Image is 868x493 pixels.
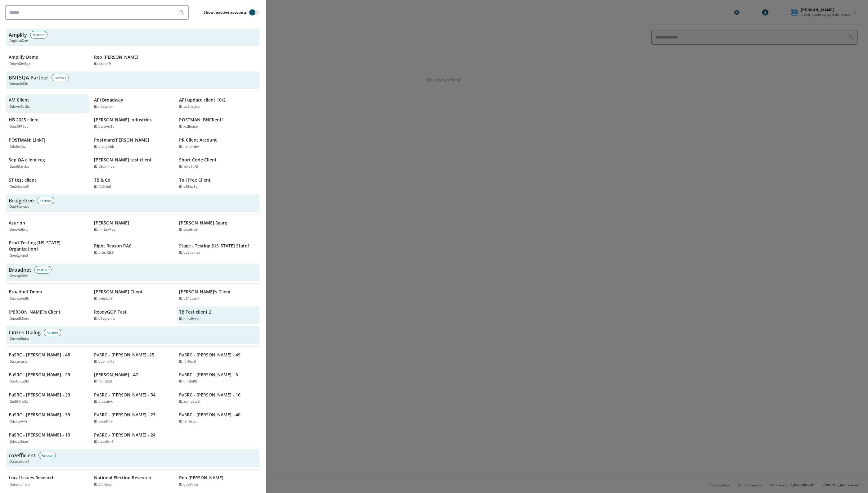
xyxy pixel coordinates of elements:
[92,472,174,490] button: National Election ResearchID:sfpk2cgl
[6,174,89,192] button: ST test clientID:c2dsvpo5
[9,240,80,252] p: Prod-Testing [US_STATE] Organization1
[6,349,89,367] button: PaSRC - [PERSON_NAME] - 48ID:sxuygsja
[9,144,26,150] p: ID: lxfoyjuz
[6,237,89,261] button: Prod-Testing [US_STATE] Organization1ID:ve2g4psi
[94,243,132,249] p: Right Reason PAC
[92,52,174,69] button: Rep [PERSON_NAME]ID:a4pdijfr
[9,220,25,226] p: Asurion
[9,482,30,487] p: ID: murvnhzp
[9,296,29,301] p: ID: rbwave8h
[9,336,29,341] span: ID: pwo5jgka
[6,389,89,407] button: PaSRC - [PERSON_NAME] - 23ID:e5fjhw8b
[9,392,70,398] p: PaSRC - [PERSON_NAME] - 23
[179,359,196,364] p: ID: fyf3izpt
[6,306,89,324] button: [PERSON_NAME]'s ClientID:psc53k6e
[9,399,29,405] p: ID: e5fjhw8b
[9,117,39,123] p: HB 2025 client
[179,124,199,129] p: ID: xs2bciow
[9,61,30,67] p: ID: oyn3m8gk
[38,452,56,459] div: Partner
[9,81,28,87] span: ID: mastof2n
[94,439,114,445] p: ID: irayc8m6
[92,349,174,367] button: PaSRC - [PERSON_NAME] -25ID:gpemal9z
[9,31,27,38] h3: Amplify
[6,71,259,89] button: BNTSQA PartnerPartnerID:mastof2n
[94,412,155,418] p: PaSRC - [PERSON_NAME] - 27
[94,419,113,424] p: ID: vcsuhlf8
[9,432,70,438] p: PaSRC - [PERSON_NAME] - 13
[37,197,54,204] div: Partner
[179,104,200,110] p: ID: yp8nsgxa
[179,184,197,190] p: ID: vfi8au5y
[94,227,115,233] p: ID: mh2zx9vg
[204,10,247,15] label: Show inactive accounts
[177,306,259,324] button: TB Test client 2ID:nmu8vyal
[92,389,174,407] button: PaSRC - [PERSON_NAME] - 34ID:ujupqiyk
[179,227,198,233] p: ID: ykc4no6j
[177,217,259,235] button: [PERSON_NAME] SgargID:ykc4no6j
[177,114,259,132] button: POSTMAN: BNClient1ID:xs2bciow
[9,104,30,110] p: ID: bwn4bt8z
[92,306,174,324] button: ReadyGOP TestID:b5cgjvmq
[9,359,28,364] p: ID: sxuygsja
[9,329,41,336] h3: Citizen Dialog
[6,154,89,172] button: Sep QA client regID:on8kgybs
[9,177,36,183] p: ST test client
[179,164,198,170] p: ID: wrid9yf3
[94,289,143,295] p: [PERSON_NAME] Client
[177,237,259,261] button: Stage - Testing [US_STATE] State1ID:bdsvymaq
[94,61,111,67] p: ID: a4pdijfr
[179,392,241,398] p: PaSRC - [PERSON_NAME] - 16
[9,74,48,81] h3: BNTSQA Partner
[92,94,174,112] button: API BroadwayID:rrvcwnem
[9,184,29,190] p: ID: c2dsvpo5
[94,124,115,129] p: ID: bwvjyn3u
[6,449,259,467] button: co/efficientPartnerID:ragzdqw9
[94,184,111,190] p: ID: fqj2rhaf
[179,243,250,249] p: Stage - Testing [US_STATE] State1
[179,475,223,481] p: Rep [PERSON_NAME]
[92,429,174,447] button: PaSRC - [PERSON_NAME] - 24ID:irayc8m6
[179,316,200,322] p: ID: nmu8vyal
[9,157,45,163] p: Sep QA client reg
[92,286,174,304] button: [PERSON_NAME] ClientID:vvig6sf8
[177,174,259,192] button: Toll Free ClientID:vfi8au5y
[179,177,211,183] p: Toll Free Client
[177,369,259,387] button: PaSRC - [PERSON_NAME] - 6ID:bmfjhl8i
[9,412,70,418] p: PaSRC - [PERSON_NAME] - 39
[9,204,29,210] span: ID: qj4vmopk
[9,227,29,233] p: ID: qcyjdbng
[177,349,259,367] button: PaSRC - [PERSON_NAME] - 49ID:fyf3izpt
[6,217,89,235] button: AsurionID:qcyjdbng
[6,29,259,46] button: AmplifyPartnerID:gbcoi3zn
[9,352,70,358] p: PaSRC - [PERSON_NAME] - 48
[177,409,259,427] button: PaSRC - [PERSON_NAME] - 40ID:l8lf3swp
[179,117,224,123] p: POSTMAN: BNClient1
[9,475,55,481] p: Local Issues Research
[6,94,89,112] button: AM ClientID:bwn4bt8z
[94,352,154,358] p: PaSRC - [PERSON_NAME] -25
[6,409,89,427] button: PaSRC - [PERSON_NAME] - 39ID:jcjlq4wh
[179,372,238,378] p: PaSRC - [PERSON_NAME] - 6
[179,352,241,358] p: PaSRC - [PERSON_NAME] - 49
[179,137,217,143] p: PR Client Account
[5,5,268,12] body: Rich Text Area
[6,286,89,304] button: Broadnet DemoID:rbwave8h
[9,439,28,445] p: ID: hutd5rze
[179,482,198,487] p: ID: gba9jipg
[30,31,47,38] div: Partner
[6,194,259,212] button: BridgetreePartnerID:qj4vmopk
[9,289,42,295] p: Broadnet Demo
[179,412,241,418] p: PaSRC - [PERSON_NAME] - 40
[9,38,28,44] span: ID: gbcoi3zn
[177,472,259,490] button: Rep [PERSON_NAME]ID:gba9jipg
[179,220,227,226] p: [PERSON_NAME] Sgarg
[6,134,89,152] button: POSTMAN: LinkTJID:lxfoyjuz
[94,54,138,60] p: Rep [PERSON_NAME]
[9,379,29,384] p: ID: n4pqu3bl
[92,174,174,192] button: TB & CoID:fqj2rhaf
[6,369,89,387] button: PaSRC - [PERSON_NAME] - 29ID:n4pqu3bl
[94,399,113,405] p: ID: ujupqiyk
[179,379,197,384] p: ID: bmfjhl8i
[94,392,155,398] p: PaSRC - [PERSON_NAME] - 34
